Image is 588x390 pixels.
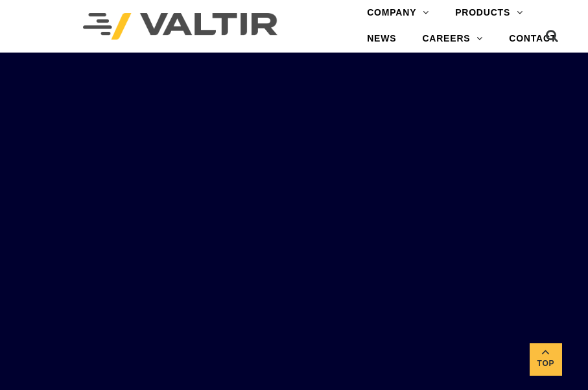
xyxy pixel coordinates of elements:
a: CAREERS [409,26,496,52]
a: CONTACT [496,26,569,52]
a: NEWS [354,26,409,52]
img: Valtir [83,13,277,40]
a: Top [530,343,562,376]
span: Top [530,356,562,371]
